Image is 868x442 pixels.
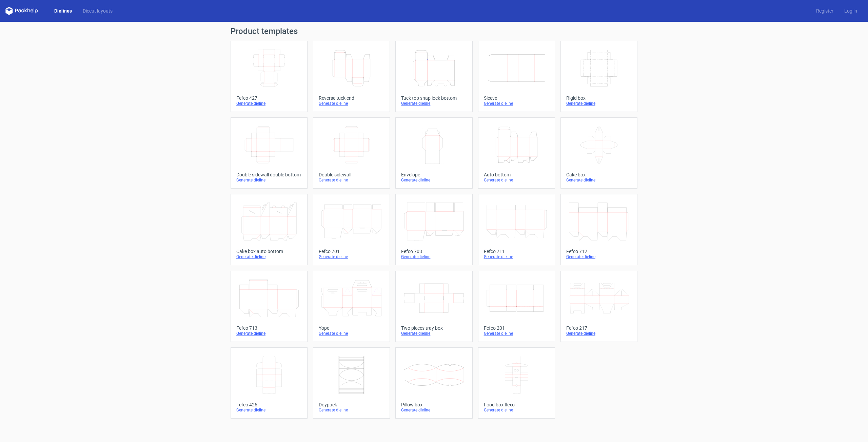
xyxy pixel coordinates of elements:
[401,331,467,336] div: Generate dieline
[401,407,467,413] div: Generate dieline
[236,95,302,101] div: Fefco 427
[484,254,549,260] div: Generate dieline
[478,194,555,265] a: Fefco 711Generate dieline
[484,101,549,106] div: Generate dieline
[401,172,467,177] div: Envelope
[484,249,549,254] div: Fefco 711
[313,41,390,112] a: Reverse tuck endGenerate dieline
[401,325,467,331] div: Two pieces tray box
[236,249,302,254] div: Cake box auto bottom
[49,7,77,14] a: Dielines
[560,117,637,189] a: Cake boxGenerate dieline
[566,172,632,177] div: Cake box
[401,254,467,260] div: Generate dieline
[313,271,390,342] a: YopeGenerate dieline
[566,254,632,260] div: Generate dieline
[236,254,302,260] div: Generate dieline
[401,177,467,183] div: Generate dieline
[401,402,467,407] div: Pillow box
[560,271,637,342] a: Fefco 217Generate dieline
[484,402,549,407] div: Food box flexo
[319,325,384,331] div: Yope
[236,177,302,183] div: Generate dieline
[839,7,863,14] a: Log in
[236,325,302,331] div: Fefco 713
[395,41,472,112] a: Tuck top snap lock bottomGenerate dieline
[319,331,384,336] div: Generate dieline
[231,347,308,419] a: Fefco 426Generate dieline
[319,172,384,177] div: Double sidewall
[566,325,632,331] div: Fefco 217
[236,101,302,106] div: Generate dieline
[401,101,467,106] div: Generate dieline
[395,194,472,265] a: Fefco 703Generate dieline
[313,117,390,189] a: Double sidewallGenerate dieline
[77,7,118,14] a: Diecut layouts
[484,95,549,101] div: Sleeve
[401,95,467,101] div: Tuck top snap lock bottom
[560,194,637,265] a: Fefco 712Generate dieline
[484,177,549,183] div: Generate dieline
[478,41,555,112] a: SleeveGenerate dieline
[484,331,549,336] div: Generate dieline
[319,402,384,407] div: Doypack
[231,271,308,342] a: Fefco 713Generate dieline
[484,325,549,331] div: Fefco 201
[478,117,555,189] a: Auto bottomGenerate dieline
[484,172,549,177] div: Auto bottom
[478,271,555,342] a: Fefco 201Generate dieline
[319,249,384,254] div: Fefco 701
[395,347,472,419] a: Pillow boxGenerate dieline
[401,249,467,254] div: Fefco 703
[313,347,390,419] a: DoypackGenerate dieline
[313,194,390,265] a: Fefco 701Generate dieline
[319,95,384,101] div: Reverse tuck end
[319,177,384,183] div: Generate dieline
[236,402,302,407] div: Fefco 426
[231,41,308,112] a: Fefco 427Generate dieline
[231,27,637,35] h1: Product templates
[236,407,302,413] div: Generate dieline
[236,331,302,336] div: Generate dieline
[560,41,637,112] a: Rigid boxGenerate dieline
[231,117,308,189] a: Double sidewall double bottomGenerate dieline
[566,177,632,183] div: Generate dieline
[395,271,472,342] a: Two pieces tray boxGenerate dieline
[484,407,549,413] div: Generate dieline
[566,101,632,106] div: Generate dieline
[319,101,384,106] div: Generate dieline
[319,254,384,260] div: Generate dieline
[478,347,555,419] a: Food box flexoGenerate dieline
[319,407,384,413] div: Generate dieline
[236,172,302,177] div: Double sidewall double bottom
[566,95,632,101] div: Rigid box
[566,249,632,254] div: Fefco 712
[566,331,632,336] div: Generate dieline
[811,7,839,14] a: Register
[231,194,308,265] a: Cake box auto bottomGenerate dieline
[395,117,472,189] a: EnvelopeGenerate dieline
